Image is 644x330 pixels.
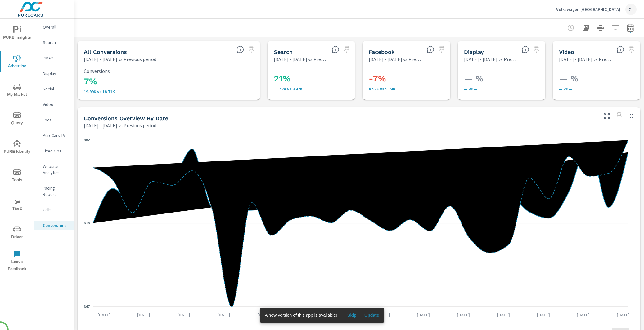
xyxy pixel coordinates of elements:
button: Print Report [594,22,607,34]
p: — vs — [464,86,546,91]
p: [DATE] - [DATE] vs Previous period [274,55,327,63]
span: Query [2,112,32,127]
p: [DATE] [453,312,474,318]
span: All conversions reported from Facebook with duplicates filtered out [427,46,434,53]
h3: — % [464,73,546,84]
p: Display [43,70,69,77]
p: 8,574 vs 9,243 [369,86,451,91]
p: 19,992 vs 18,713 [84,89,254,94]
div: PMAX [34,53,74,63]
div: Social [34,84,74,94]
p: — vs — [559,86,641,91]
h5: Video [559,49,574,55]
span: Select a preset date range to save this widget [437,45,447,55]
div: Search [34,38,74,47]
button: Update [362,310,382,320]
h3: — % [559,73,641,84]
span: Leave Feedback [2,250,32,273]
p: [DATE] [533,312,554,318]
span: Driver [2,226,32,241]
p: [DATE] - [DATE] vs Previous period [369,55,421,63]
p: [DATE] [412,312,434,318]
p: Pacing Report [43,185,69,197]
span: PURE Identity [2,140,32,155]
button: Make Fullscreen [602,111,612,121]
div: Website Analytics [34,162,74,177]
p: [DATE] [612,312,634,318]
p: Calls [43,207,69,213]
span: Select a preset date range to save this widget [627,45,637,55]
div: Pacing Report [34,183,74,199]
p: Volkswagen [GEOGRAPHIC_DATA] [556,7,620,12]
button: Minimize Widget [627,111,637,121]
p: [DATE] [253,312,275,318]
div: PureCars TV [34,131,74,140]
p: [DATE] [133,312,155,318]
p: Search [43,39,69,46]
p: Conversions [43,222,69,228]
span: PURE Insights [2,26,32,41]
span: Select a preset date range to save this widget [532,45,542,55]
span: Display Conversions include Actions, Leads and Unmapped Conversions [522,46,529,53]
p: Fixed Ops [43,148,69,154]
p: Overall [43,24,69,30]
span: Video Conversions include Actions, Leads and Unmapped Conversions [617,46,624,53]
p: [DATE] - [DATE] vs Previous period [559,55,612,63]
h3: 21% [274,73,356,84]
p: Website Analytics [43,163,69,176]
text: 347 [84,305,90,309]
h3: -7% [369,73,451,84]
p: Local [43,117,69,123]
text: 615 [84,221,90,225]
span: Select a preset date range to save this widget [614,111,624,121]
h5: Search [274,49,293,55]
p: PMAX [43,55,69,61]
p: PureCars TV [43,132,69,139]
span: Tier2 [2,197,32,212]
div: Video [34,100,74,109]
span: Skip [345,312,359,318]
p: 11,418 vs 9,470 [274,86,356,91]
h5: Facebook [369,49,395,55]
p: [DATE] [493,312,514,318]
div: Fixed Ops [34,146,74,156]
p: Social [43,86,69,92]
p: [DATE] [213,312,235,318]
div: CL [625,4,637,15]
div: Display [34,69,74,78]
span: All Conversions include Actions, Leads and Unmapped Conversions [236,46,244,53]
div: Conversions [34,221,74,230]
text: 882 [84,138,90,142]
p: Conversions [84,68,254,74]
h5: All Conversions [84,49,127,55]
button: Skip [342,310,362,320]
button: Apply Filters [609,22,622,34]
span: Advertise [2,55,32,70]
span: Search Conversions include Actions, Leads and Unmapped Conversions. [332,46,339,53]
span: Select a preset date range to save this widget [246,45,256,55]
div: Overall [34,22,74,32]
p: [DATE] [93,312,115,318]
span: Tools [2,169,32,184]
p: [DATE] [173,312,195,318]
h3: 7% [84,76,254,87]
div: Local [34,115,74,125]
div: Calls [34,205,74,214]
h5: Display [464,49,484,55]
span: Select a preset date range to save this widget [342,45,352,55]
p: [DATE] - [DATE] vs Previous period [84,55,156,63]
span: Update [364,312,379,318]
span: My Market [2,83,32,98]
h5: Conversions Overview By Date [84,115,168,121]
button: Select Date Range [624,22,637,34]
p: [DATE] - [DATE] vs Previous period [84,122,156,129]
div: nav menu [0,19,34,275]
p: [DATE] - [DATE] vs Previous period [464,55,517,63]
p: [DATE] [572,312,594,318]
button: "Export Report to PDF" [579,22,592,34]
span: A new version of this app is available! [265,313,337,318]
p: Video [43,101,69,108]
